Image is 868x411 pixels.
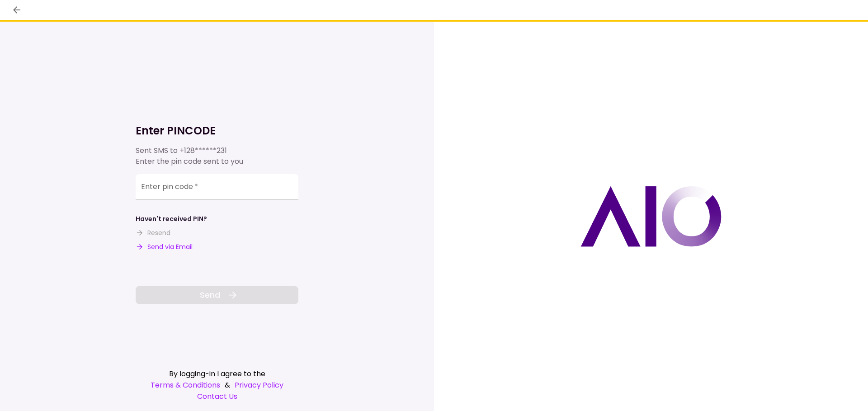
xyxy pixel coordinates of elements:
button: Send via Email [136,242,193,252]
h1: Enter PINCODE [136,124,298,138]
a: Terms & Conditions [151,379,220,391]
a: Privacy Policy [235,379,283,391]
button: Send [136,286,298,304]
button: back [9,2,24,18]
div: Sent SMS to Enter the pin code sent to you [136,145,298,167]
div: & [136,379,298,391]
button: Resend [136,228,170,238]
div: By logging-in I agree to the [136,368,298,379]
img: AIO logo [580,186,722,247]
a: Contact Us [136,391,298,402]
span: Send [200,289,220,301]
div: Haven't received PIN? [136,214,207,224]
